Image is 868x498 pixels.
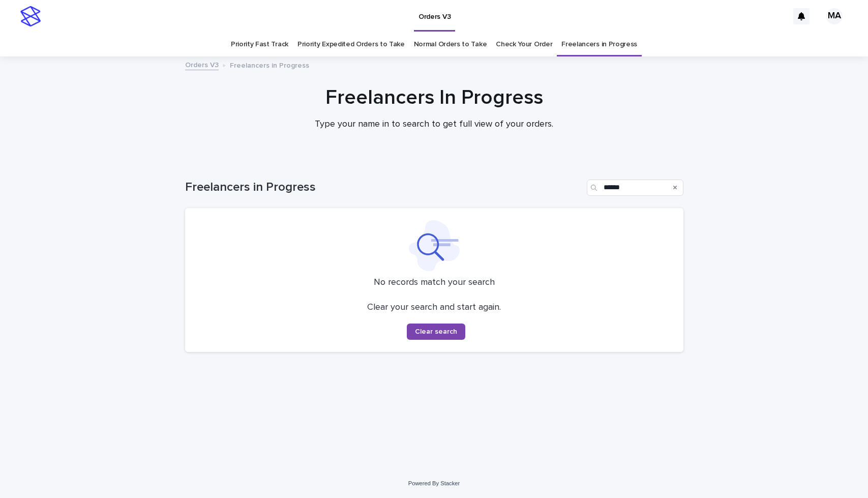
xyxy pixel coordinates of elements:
[826,8,843,24] div: MA
[407,324,465,340] button: Clear search
[185,85,683,110] h1: Freelancers In Progress
[297,33,405,56] a: Priority Expedited Orders to Take
[231,33,288,56] a: Priority Fast Track
[231,119,638,130] p: Type your name in to search to get full view of your orders.
[230,59,309,70] p: Freelancers in Progress
[496,33,552,56] a: Check Your Order
[185,180,583,195] h1: Freelancers in Progress
[587,180,683,196] input: Search
[408,480,460,486] a: Powered By Stacker
[20,6,41,26] img: stacker-logo-s-only.png
[414,33,487,56] a: Normal Orders to Take
[415,328,457,335] span: Clear search
[561,33,637,56] a: Freelancers in Progress
[197,277,671,288] p: No records match your search
[185,58,219,70] a: Orders V3
[367,302,501,313] p: Clear your search and start again.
